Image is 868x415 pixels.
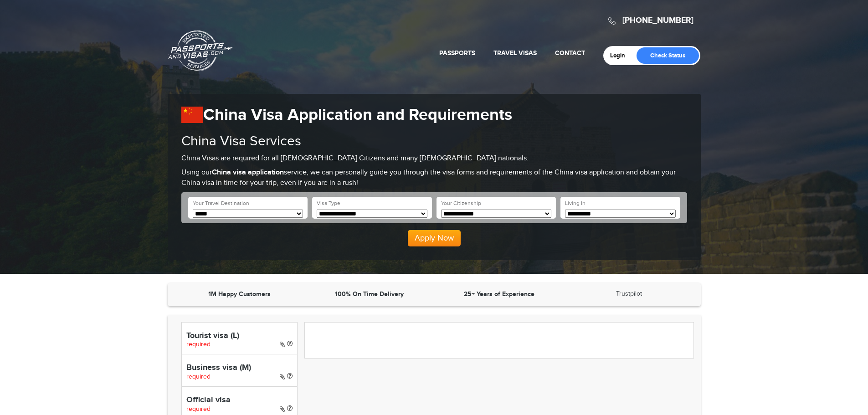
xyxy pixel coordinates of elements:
strong: China visa application [212,168,284,177]
span: required [186,341,211,348]
h1: China Visa Application and Requirements [181,105,687,125]
i: Paper Visa [280,341,285,348]
a: Trustpilot [616,290,642,297]
a: Login [610,52,632,59]
a: Travel Visas [493,49,537,57]
a: Passports & [DOMAIN_NAME] [168,30,233,71]
h2: China Visa Services [181,134,687,149]
label: Your Travel Destination [193,200,249,207]
strong: 1M Happy Customers [208,290,271,298]
a: [PHONE_NUMBER] [622,15,693,26]
a: Check Status [637,47,699,64]
a: Contact [555,49,585,57]
label: Living In [565,200,586,207]
span: required [186,373,211,380]
p: China Visas are required for all [DEMOGRAPHIC_DATA] Citizens and many [DEMOGRAPHIC_DATA] nationals. [181,154,687,164]
strong: 25+ Years of Experience [464,290,534,298]
label: Visa Type [317,200,340,207]
label: Your Citizenship [441,200,481,207]
i: Paper Visa [280,406,285,412]
p: Using our service, we can personally guide you through the visa forms and requirements of the Chi... [181,168,687,189]
h4: Business visa (M) [186,364,293,373]
a: Passports [439,49,475,57]
span: required [186,405,211,413]
strong: 100% On Time Delivery [335,290,404,298]
i: Paper Visa [280,374,285,380]
h4: Official visa [186,396,293,405]
button: Apply Now [408,230,461,246]
h4: Tourist visa (L) [186,332,293,341]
